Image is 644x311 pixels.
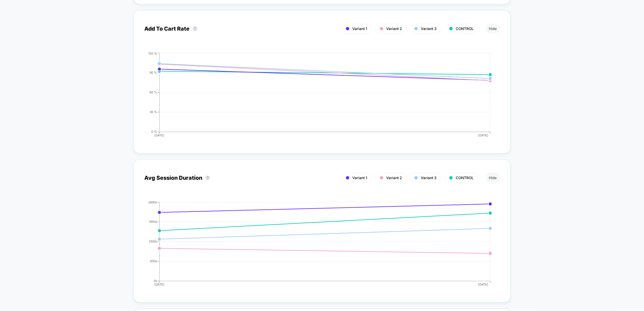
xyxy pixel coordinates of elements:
tspan: [DATE] [155,283,165,286]
button: ? [193,26,197,31]
tspan: 650s [150,259,157,263]
tspan: 0 % [151,130,157,133]
tspan: [DATE] [478,283,488,286]
span: Variant 1 [352,176,367,180]
div: AVG_SESSION_DURATION [138,201,494,292]
tspan: 90 % [149,71,157,74]
tspan: 60 % [149,90,157,94]
tspan: 120 % [148,51,157,55]
span: Variant 3 [421,26,437,31]
span: Variant 2 [386,26,402,31]
tspan: 2600s [148,200,157,204]
span: Variant 1 [352,26,367,31]
span: CONTROL [456,176,474,180]
span: Variant 2 [386,176,402,180]
tspan: [DATE] [155,133,165,137]
tspan: [DATE] [478,133,488,137]
tspan: 1300s [149,239,157,243]
tspan: 30 % [149,110,157,114]
div: ADD_TO_CART_RATE [138,52,494,142]
button: ? [205,176,210,180]
button: Hide [486,24,500,34]
span: Variant 3 [421,176,437,180]
span: CONTROL [456,26,474,31]
tspan: 0s [154,279,157,283]
tspan: 1950s [149,220,157,223]
button: Hide [486,173,500,183]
